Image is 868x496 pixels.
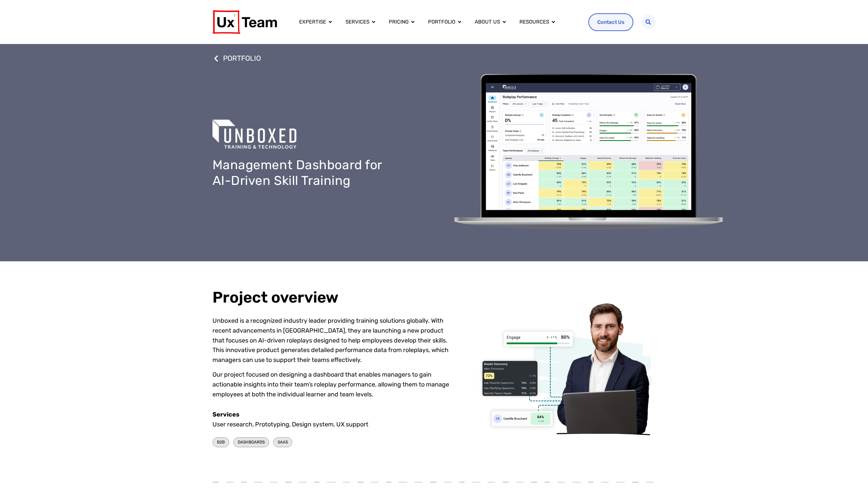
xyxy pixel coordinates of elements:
[519,18,549,26] a: Resources
[212,51,261,66] a: PORTFOLIO
[212,410,456,429] div: User research, Prototyping, Design system, UX support
[233,435,269,450] a: DASHBOARDS
[212,411,239,418] strong: Services
[294,14,583,30] nav: Menu
[212,435,229,450] a: B2B
[278,439,288,446] span: SaaS
[212,157,396,189] h1: Management Dashboard for AI-Driven Skill Training
[299,18,326,26] a: Expertise
[212,370,456,399] p: Our project focused on designing a dashboard that enables managers to gain actionable insights in...
[428,18,455,26] a: Portfolio
[597,18,624,26] span: Contact Us
[212,289,456,306] h2: Project overview
[294,14,583,30] div: Menu Toggle
[273,435,292,450] a: SaaS
[212,10,277,34] img: UX Team Logo
[641,15,656,29] div: Search
[475,18,500,26] a: About us
[221,53,261,64] span: PORTFOLIO
[217,439,225,446] span: B2B
[588,13,633,31] a: Contact Us
[212,316,456,365] p: Unboxed is a recognized industry leader providing training solutions globally. With recent advanc...
[389,18,409,26] a: Pricing
[238,439,265,446] span: DASHBOARDS
[345,18,369,26] a: Services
